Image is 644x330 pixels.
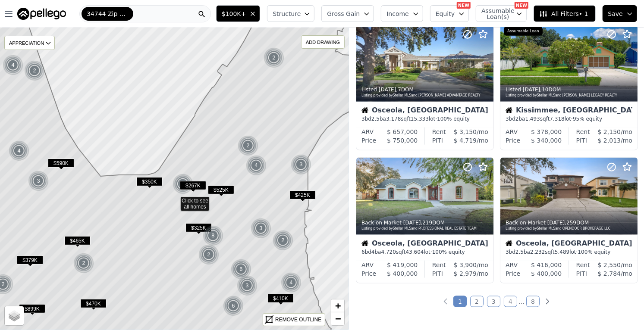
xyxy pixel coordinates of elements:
div: NEW [457,2,471,9]
span: $ 2,979 [454,270,477,277]
img: g1.png [231,259,252,280]
span: $ 657,000 [387,128,418,135]
div: Rent [576,128,590,136]
div: 6 [231,259,251,280]
button: Income [381,5,423,22]
span: 3,178 [386,116,401,122]
span: $267K [180,181,206,190]
div: 2 [238,135,258,156]
span: $ 400,000 [387,270,418,277]
div: 2 [73,253,94,274]
div: Assumable Loan [504,27,543,36]
div: Kissimmee, [GEOGRAPHIC_DATA] [506,107,632,115]
span: $100K+ [222,9,246,18]
img: g1.png [73,253,94,274]
span: $525K [208,185,234,194]
div: $590K [48,159,74,171]
span: $ 378,000 [531,128,562,135]
a: Jump forward [519,298,525,305]
a: Page 3 [487,296,500,307]
div: 3 [237,275,258,296]
div: Listing provided by Stellar MLS and [PERSON_NAME] ADVANTAGE REALTY [361,93,489,98]
img: g1.png [246,155,267,176]
div: REMOVE OUTLINE [275,316,321,324]
div: /mo [443,136,488,145]
div: 4 [3,55,23,75]
div: ARV [361,261,374,269]
button: All Filters• 1 [534,5,595,22]
span: Assumable Loan(s) [481,8,509,20]
button: Gross Gain [321,5,374,22]
div: Listing provided by Stellar MLS and [PERSON_NAME] LEGACY REALTY [506,93,633,98]
div: PITI [576,136,587,145]
div: /mo [587,136,632,145]
span: $ 3,150 [454,128,477,135]
span: $ 340,000 [531,137,562,144]
div: 3 bd 2.5 ba sqft lot · 100% equity [506,249,632,255]
img: g1.png [3,55,24,75]
div: 6 [223,296,244,316]
a: Page 8 [526,296,540,307]
span: $ 750,000 [387,137,418,144]
time: 2025-08-21 16:52 [547,220,565,226]
img: g1.png [28,171,49,191]
a: Next page [543,297,552,306]
img: House [506,107,512,114]
div: ARV [361,128,374,136]
div: $899K [19,304,45,317]
div: 4 [246,155,267,176]
div: $267K [180,181,206,193]
span: $ 419,000 [387,262,418,268]
button: Save [603,5,637,22]
a: Listed [DATE],10DOMListing provided byStellar MLSand [PERSON_NAME] LEGACY REALTYAssumable LoanHou... [500,25,637,151]
div: 3 bd 2 ba sqft lot · 95% equity [506,115,632,122]
span: 15,333 [411,116,429,122]
span: $ 4,719 [454,137,477,144]
img: g1.png [223,296,244,316]
div: Rent [576,261,590,269]
div: Listed , 10 DOM [506,86,633,93]
span: $410K [267,294,294,303]
span: Gross Gain [327,9,360,18]
a: Listed [DATE],7DOMListing provided byStellar MLSand [PERSON_NAME] ADVANTAGE REALTYHouseOsceola, [... [356,25,493,151]
img: g1.png [291,154,312,175]
div: Osceola, [GEOGRAPHIC_DATA] [506,240,632,249]
button: Structure [267,5,314,22]
div: 8 [203,225,223,246]
span: $425K [289,190,316,199]
div: 5 [173,174,193,194]
div: $425K [289,190,316,203]
img: House [361,240,368,247]
span: $ 2,784 [598,270,621,277]
a: Layers [5,306,24,325]
div: 2 [24,60,45,81]
div: NEW [515,2,528,9]
div: PITI [432,269,443,278]
div: /mo [446,128,488,136]
img: House [361,107,368,114]
a: Page 1 is your current page [453,296,467,307]
span: $590K [48,159,74,168]
div: ARV [506,128,518,136]
div: 3 [251,218,271,239]
img: g1.png [264,47,285,68]
div: Rent [432,261,446,269]
div: PITI [576,269,587,278]
div: APPRECIATION [4,36,55,50]
a: Page 2 [470,296,484,307]
img: g1.png [238,135,259,156]
a: Zoom out [331,312,344,325]
span: Income [386,9,409,18]
div: 2 [264,47,284,68]
a: Back on Market [DATE],219DOMListing provided byStellar MLSand PROFESSIONAL REAL ESTATE TEAMHouseO... [356,157,493,283]
div: $465K [64,236,91,249]
div: Osceola, [GEOGRAPHIC_DATA] [361,107,488,115]
img: g1.png [24,60,45,81]
span: 34744 Zip Code [87,9,128,18]
img: g1.png [273,230,294,251]
div: /mo [590,261,632,269]
img: g1.png [203,225,224,246]
span: 2,232 [530,249,545,255]
img: g1.png [198,244,220,265]
div: ADD DRAWING [302,36,344,48]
